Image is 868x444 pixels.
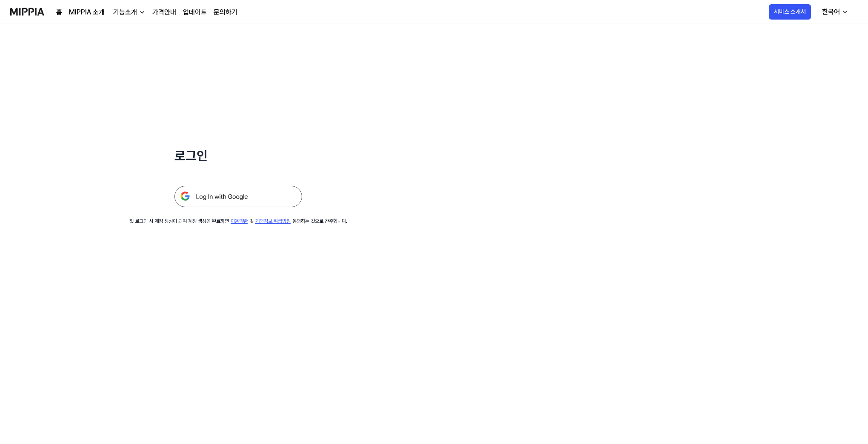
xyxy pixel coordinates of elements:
div: 기능소개 [111,7,139,17]
a: 이용약관 [231,218,248,224]
button: 서비스 소개서 [769,4,811,20]
div: 첫 로그인 시 계정 생성이 되며 계정 생성을 완료하면 및 동의하는 것으로 간주합니다. [129,217,347,225]
a: 업데이트 [183,7,207,17]
a: MIPPIA 소개 [69,7,105,17]
h1: 로그인 [174,146,302,165]
img: 구글 로그인 버튼 [174,186,302,207]
button: 한국어 [815,3,854,20]
img: down [139,9,146,16]
a: 문의하기 [214,7,237,17]
a: 홈 [56,7,62,17]
button: 기능소개 [111,7,146,17]
a: 가격안내 [152,7,176,17]
div: 한국어 [820,7,842,17]
a: 개인정보 취급방침 [255,218,291,224]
